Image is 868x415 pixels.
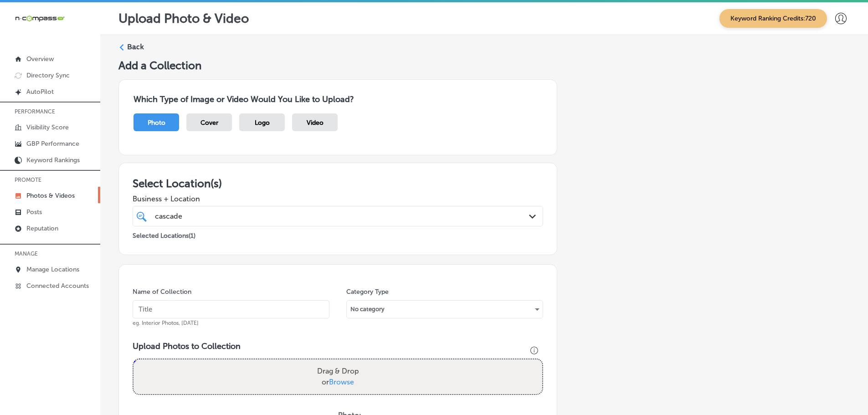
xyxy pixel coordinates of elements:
[127,42,144,52] label: Back
[148,119,165,127] span: Photo
[346,288,389,296] label: Category Type
[347,302,543,317] div: No category
[133,320,199,326] span: eg. Interior Photos, [DATE]
[307,119,324,127] span: Video
[133,177,543,190] h3: Select Location(s)
[133,341,543,351] h3: Upload Photos to Collection
[133,195,543,203] span: Business + Location
[26,208,42,216] p: Posts
[26,156,80,164] p: Keyword Rankings
[26,140,79,148] p: GBP Performance
[26,88,54,96] p: AutoPilot
[15,14,65,23] img: 660ab0bf-5cc7-4cb8-ba1c-48b5ae0f18e60NCTV_CLogo_TV_Black_-500x88.png
[118,11,249,26] p: Upload Photo & Video
[26,225,58,232] p: Reputation
[134,94,542,104] h3: Which Type of Image or Video Would You Like to Upload?
[26,55,54,63] p: Overview
[329,378,354,386] span: Browse
[719,9,827,28] span: Keyword Ranking Credits: 720
[26,72,70,79] p: Directory Sync
[26,192,75,200] p: Photos & Videos
[255,119,270,127] span: Logo
[26,123,69,131] p: Visibility Score
[133,300,329,318] input: Title
[133,228,195,240] p: Selected Locations ( 1 )
[26,266,79,273] p: Manage Locations
[133,288,191,296] label: Name of Collection
[200,119,218,127] span: Cover
[313,362,363,391] label: Drag & Drop or
[118,59,850,72] h5: Add a Collection
[26,282,89,290] p: Connected Accounts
